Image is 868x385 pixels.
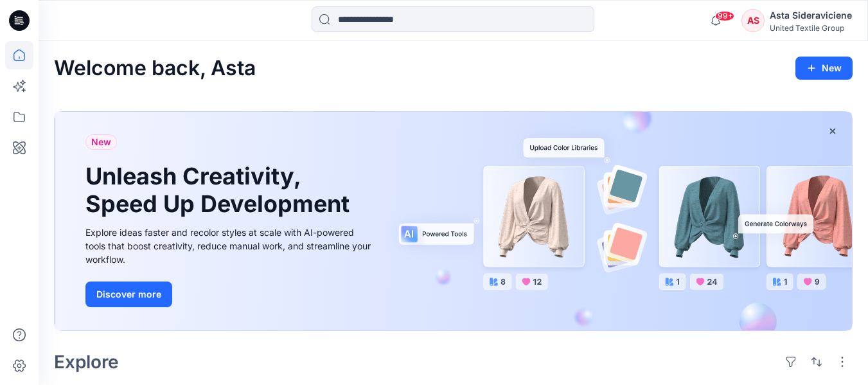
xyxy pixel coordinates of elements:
[85,226,375,266] div: Explore ideas faster and recolor styles at scale with AI-powered tools that boost creativity, red...
[85,163,355,218] h1: Unleash Creativity, Speed Up Development
[54,57,256,80] h2: Welcome back, Asta
[770,23,852,33] div: United Textile Group
[715,11,734,21] span: 99+
[85,282,375,307] a: Discover more
[741,9,765,32] div: AS
[91,134,111,150] span: New
[85,282,172,307] button: Discover more
[770,8,852,23] div: Asta Sideraviciene
[54,352,119,372] h2: Explore
[795,57,853,80] button: New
